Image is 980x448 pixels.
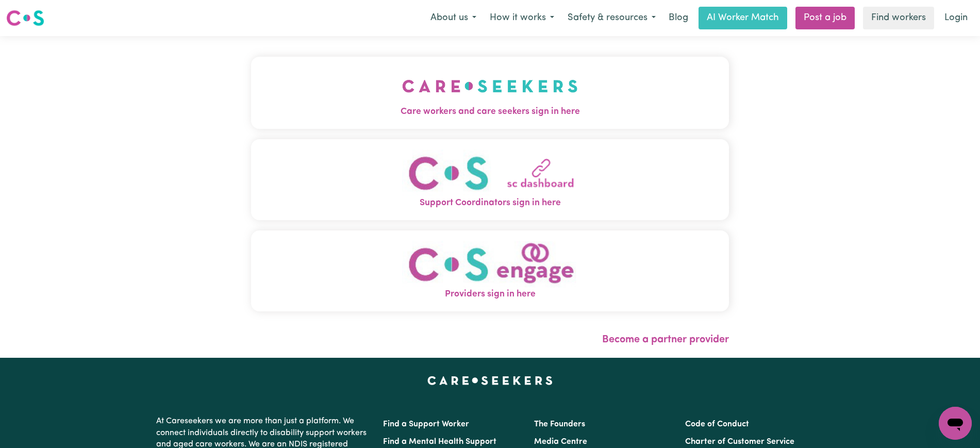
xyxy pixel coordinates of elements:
a: Find a Support Worker [383,420,469,428]
span: Providers sign in here [251,288,729,301]
a: Careseekers logo [6,6,44,30]
a: Find workers [863,7,934,29]
span: Care workers and care seekers sign in here [251,105,729,119]
button: Safety & resources [561,7,662,29]
a: AI Worker Match [699,7,787,29]
a: Post a job [795,7,855,29]
a: Login [938,7,974,29]
a: Blog [662,7,694,29]
a: Charter of Customer Service [685,438,794,446]
a: The Founders [534,420,585,428]
button: About us [424,7,483,29]
a: Media Centre [534,438,587,446]
img: Careseekers logo [6,9,44,27]
iframe: Button to launch messaging window [939,407,972,440]
button: How it works [483,7,561,29]
a: Code of Conduct [685,420,749,428]
a: Careseekers home page [427,376,553,385]
a: Become a partner provider [602,335,729,345]
span: Support Coordinators sign in here [251,196,729,210]
button: Care workers and care seekers sign in here [251,57,729,129]
button: Support Coordinators sign in here [251,139,729,220]
button: Providers sign in here [251,230,729,311]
